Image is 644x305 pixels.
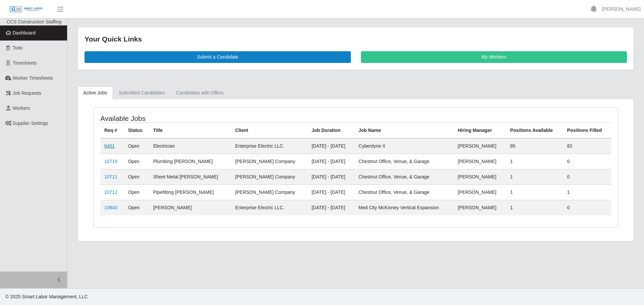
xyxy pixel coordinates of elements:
[104,159,117,164] a: 10710
[85,34,627,45] div: Your Quick Links
[149,123,231,138] th: Title
[149,200,231,215] td: [PERSON_NAME]
[506,138,563,154] td: 85
[77,86,113,99] a: Active Jobs
[170,86,229,99] a: Candidates with Offers
[454,184,506,200] td: [PERSON_NAME]
[231,123,308,138] th: Client
[355,138,454,154] td: Cyberdyne II
[506,123,563,138] th: Positions Available
[124,138,149,154] td: Open
[231,138,308,154] td: Enterprise Electric LLC.
[124,200,149,215] td: Open
[355,169,454,184] td: Chestnut Office, Venue, & Garage
[231,184,308,200] td: [PERSON_NAME] Company
[355,123,454,138] th: Job Name
[355,154,454,169] td: Chestnut Office, Venue, & Garage
[13,45,23,51] span: Todo
[506,169,563,184] td: 1
[7,19,61,24] span: CCS Construction Staffing
[149,184,231,200] td: Pipefitting [PERSON_NAME]
[149,169,231,184] td: Sheet Metal [PERSON_NAME]
[563,123,611,138] th: Positions Filled
[231,169,308,184] td: [PERSON_NAME] Company
[563,169,611,184] td: 0
[308,138,355,154] td: [DATE] - [DATE]
[231,200,308,215] td: Enterprise Electric LLC.
[454,123,506,138] th: Hiring Manager
[506,184,563,200] td: 1
[149,138,231,154] td: Electrician
[104,174,117,179] a: 10711
[100,114,307,123] h4: Available Jobs
[13,90,42,96] span: Job Requests
[308,154,355,169] td: [DATE] - [DATE]
[124,169,149,184] td: Open
[124,184,149,200] td: Open
[563,200,611,215] td: 0
[355,200,454,215] td: Med City McKinney Vertical Expansion
[308,200,355,215] td: [DATE] - [DATE]
[104,143,115,149] a: 8451
[454,154,506,169] td: [PERSON_NAME]
[308,123,355,138] th: Job Duration
[355,184,454,200] td: Chestnut Office, Venue, & Garage
[124,154,149,169] td: Open
[231,154,308,169] td: [PERSON_NAME] Company
[563,154,611,169] td: 0
[13,60,37,66] span: Timesheets
[5,294,88,299] span: © 2025 Smart Labor Management, LLC
[454,200,506,215] td: [PERSON_NAME]
[13,30,36,35] span: Dashboard
[100,123,124,138] th: Req #
[13,75,53,81] span: Worker Timesheets
[361,51,627,63] a: My Workers
[9,6,43,13] img: SLM Logo
[308,184,355,200] td: [DATE] - [DATE]
[13,105,30,111] span: Workers
[113,86,171,99] a: Submitted Candidates
[602,6,641,13] a: [PERSON_NAME]
[149,154,231,169] td: Plumbing [PERSON_NAME]
[506,154,563,169] td: 1
[563,184,611,200] td: 1
[563,138,611,154] td: 82
[454,169,506,184] td: [PERSON_NAME]
[85,51,351,63] a: Submit a Candidate
[506,200,563,215] td: 1
[104,189,117,195] a: 10712
[13,121,48,126] span: Supplier Settings
[124,123,149,138] th: Status
[104,205,117,210] a: 10840
[454,138,506,154] td: [PERSON_NAME]
[308,169,355,184] td: [DATE] - [DATE]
